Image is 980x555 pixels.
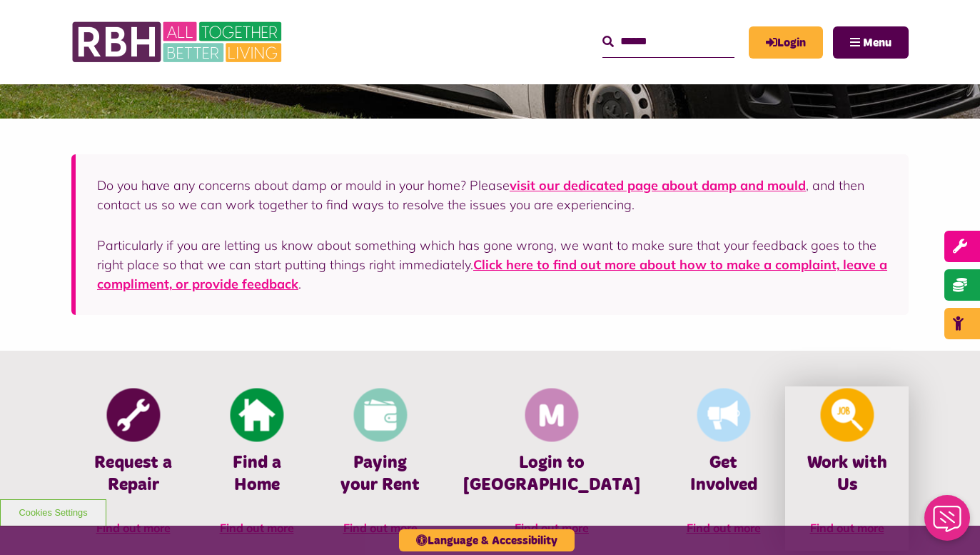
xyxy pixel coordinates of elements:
[318,386,442,551] a: Pay Rent Paying your Rent Find out more
[195,386,318,551] a: Find A Home Find a Home Find out more
[602,26,734,57] input: Search
[106,389,160,442] img: Report Repair
[820,389,874,442] img: Looking For A Job
[683,452,764,496] h4: Get Involved
[863,37,891,49] span: Menu
[662,386,785,551] a: Get Involved Get Involved Find out more
[216,452,297,496] h4: Find a Home
[71,14,286,70] img: RBH
[515,521,589,535] span: Find out more
[807,452,887,496] h4: Work with Us
[97,236,887,294] p: Particularly if you are letting us know about something which has gone wrong, we want to make sur...
[697,389,750,442] img: Get Involved
[463,452,640,496] h4: Login to [GEOGRAPHIC_DATA]
[510,177,806,194] a: visit our dedicated page about damp and mould
[340,452,420,496] h4: Paying your Rent
[353,389,407,442] img: Pay Rent
[97,176,887,214] p: Do you have any concerns about damp or mould in your home? Please , and then contact us so we can...
[230,389,283,442] img: Find A Home
[749,26,823,59] a: MyRBH
[442,386,662,551] a: Membership And Mutuality Login to [GEOGRAPHIC_DATA] Find out more
[785,386,909,551] a: Looking For A Job Work with Us Find out more
[220,521,294,535] span: Find out more
[916,491,980,555] iframe: Netcall Web Assistant for live chat
[525,389,579,442] img: Membership And Mutuality
[96,521,171,535] span: Find out more
[343,521,418,535] span: Find out more
[810,521,884,535] span: Find out more
[399,529,575,551] button: Language & Accessibility
[71,386,195,551] a: Report Repair Request a Repair Find out more
[97,256,887,292] a: Click here to find out more about how to make a complaint, leave a compliment, or provide feedback
[833,26,909,59] button: Navigation
[687,521,761,535] span: Find out more
[93,452,173,496] h4: Request a Repair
